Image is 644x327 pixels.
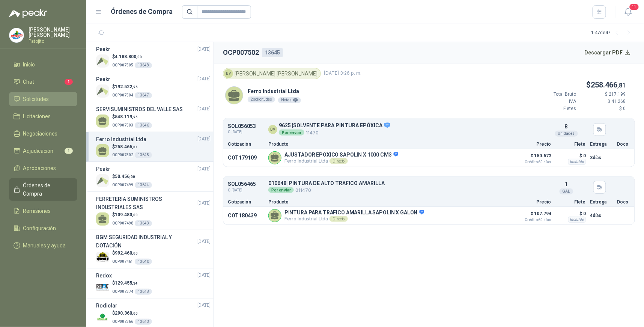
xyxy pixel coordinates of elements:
p: Precio [514,200,551,204]
div: 13646 [135,122,152,128]
span: OCP007461 [112,259,133,264]
p: $ [112,310,152,317]
div: 13648 [135,62,152,68]
p: SOL056465 [228,181,256,187]
p: Entrega [590,142,613,146]
p: 1 [565,180,568,188]
span: Chat [23,78,35,86]
p: $ [112,143,152,151]
p: $ [112,280,152,287]
span: [DATE] [197,238,211,245]
span: C: [DATE] [228,129,256,135]
p: COT179109 [228,155,264,161]
div: 13645 [135,152,152,158]
img: Company Logo [9,28,24,42]
a: Órdenes de Compra [9,178,77,201]
p: Cotización [228,200,264,204]
div: Directo [330,158,348,164]
div: 13644 [135,182,152,188]
span: Inicio [23,60,35,69]
span: Órdenes de Compra [23,181,70,198]
a: Solicitudes [9,92,77,106]
div: Directo [330,216,348,222]
h3: Rodiclar [96,301,117,310]
span: ,81 [132,145,138,149]
div: 13645 [262,48,283,57]
span: Remisiones [23,207,51,215]
span: Manuales y ayuda [23,241,66,250]
div: [PERSON_NAME] [PERSON_NAME] [223,68,321,79]
p: Total Bruto [531,91,576,98]
span: 129.455 [115,280,138,286]
h3: Ferro Industrial Ltda [96,135,146,143]
p: PINTURA PARA TRAFICO AMARILLA SAPOLIN X GALON [284,209,424,216]
span: OCP007504 [112,93,133,97]
p: $ 0 [556,209,586,218]
p: $ 41.268 [581,98,626,105]
img: Company Logo [96,281,109,294]
img: Company Logo [96,311,109,324]
a: Ferro Industrial Ltda[DATE] $258.466,81OCP00750213645 [96,135,211,159]
span: 109.480 [115,212,138,217]
p: Ferro Industrial Ltda [248,87,301,95]
span: 258.466 [591,80,626,89]
span: OCP007502 [112,153,133,157]
span: 992.460 [115,250,138,256]
p: Entrega [590,200,613,204]
span: [DATE] [197,46,211,53]
p: Ferro Industrial Ltda [284,216,424,222]
span: ,00 [132,251,138,255]
a: BGM SEGURIDAD INDUSTRIAL Y DOTACIÓN[DATE] Company Logo$992.460,00OCP00746113640 [96,233,211,265]
p: $ [112,250,152,257]
span: 1 [65,79,73,85]
p: $ [112,113,152,121]
p: 8 [565,122,568,131]
div: Unidades [555,131,578,137]
button: 11 [621,5,635,19]
div: BV [268,125,277,134]
a: Negociaciones [9,127,77,141]
a: Aprobaciones [9,161,77,175]
span: OCP007374 [112,289,133,294]
div: 13640 [135,259,152,265]
div: Incluido [568,159,586,165]
p: 9625 | SOLVENTE PARA PINTURA EPÓXICA [279,122,391,129]
span: OCP007498 [112,221,133,225]
h3: Peakr [96,45,110,53]
p: Docs [617,142,630,146]
img: Company Logo [96,174,109,187]
p: Ferro Industrial Ltda [284,158,398,164]
span: [DATE] [197,136,211,143]
span: 50.456 [115,174,135,179]
p: Flete [556,200,586,204]
img: Company Logo [96,54,109,68]
span: OCP007499 [112,183,133,187]
p: $ 217.199 [581,91,626,98]
span: [DATE] [197,200,211,207]
div: 13618 [135,289,152,295]
img: Company Logo [96,84,109,98]
span: ,34 [132,281,138,285]
h3: Peakr [96,75,110,83]
span: ,00 [132,311,138,315]
span: 1 [65,148,73,154]
span: [DATE] [197,105,211,113]
a: Rodiclar[DATE] Company Logo$290.360,00OCP00736613613 [96,301,211,325]
p: $ [531,79,626,91]
p: Producto [268,200,509,204]
p: 010648 | PINTURA DE ALTO TRAFICO AMARILLA [268,181,385,186]
p: 011470 [268,186,385,194]
h1: Órdenes de Compra [111,6,173,17]
a: Inicio [9,57,77,72]
span: 192.522 [115,84,138,89]
p: $ [112,53,152,60]
h3: FERRETERIA SUMINISTROS INDUSTRIALES SAS [96,195,197,211]
a: Adjudicación1 [9,144,77,158]
span: ,00 [132,213,138,217]
div: 2 solicitudes [248,96,275,102]
span: Crédito 60 días [514,218,551,222]
div: Incluido [568,217,586,223]
div: 1 - 47 de 47 [591,27,635,39]
span: OCP007366 [112,319,133,324]
span: Negociaciones [23,130,58,138]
